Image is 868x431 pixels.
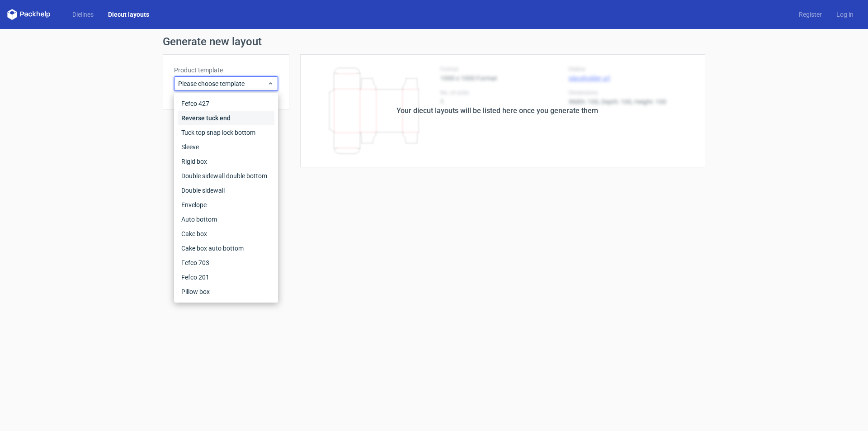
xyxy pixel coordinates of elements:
div: Rigid box [178,154,274,169]
div: Your diecut layouts will be listed here once you generate them [396,105,598,116]
span: Please choose template [178,79,267,88]
div: Cake box auto bottom [178,241,274,256]
a: Log in [829,10,861,19]
div: Double sidewall [178,183,274,198]
div: Fefco 201 [178,270,274,284]
div: Fefco 703 [178,256,274,270]
div: Cake box [178,227,274,241]
h1: Generate new layout [163,36,705,47]
label: Product template [174,66,278,75]
div: Reverse tuck end [178,111,274,125]
a: Dielines [65,10,101,19]
div: Auto bottom [178,212,274,227]
a: Diecut layouts [101,10,156,19]
div: Tuck top snap lock bottom [178,125,274,140]
a: Register [792,10,829,19]
div: Envelope [178,198,274,212]
div: Fefco 427 [178,96,274,111]
div: Double sidewall double bottom [178,169,274,183]
div: Pillow box [178,284,274,299]
div: Sleeve [178,140,274,154]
